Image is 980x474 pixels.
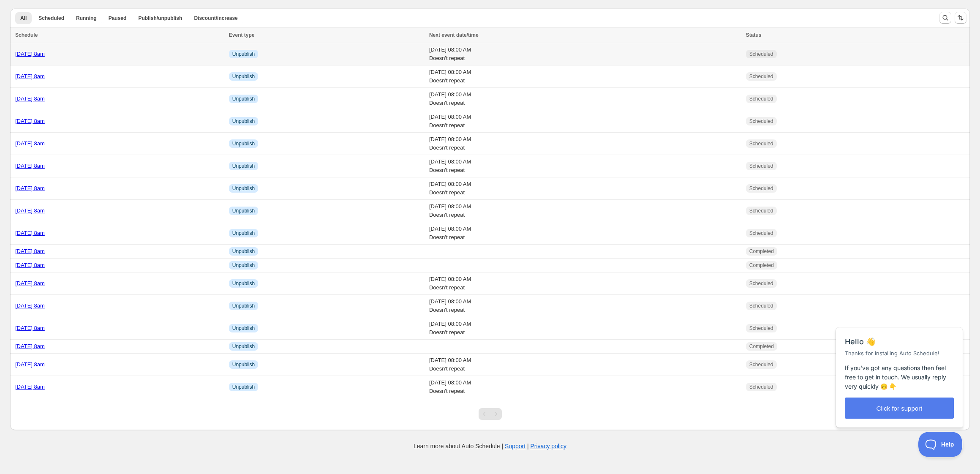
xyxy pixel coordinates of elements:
a: Privacy policy [531,443,567,449]
td: [DATE] 08:00 AM Doesn't repeat [427,295,743,317]
span: Unpublish [232,361,255,368]
span: Scheduled [749,207,773,214]
span: Discount/increase [194,15,237,22]
span: Unpublish [232,185,255,192]
iframe: Help Scout Beacon - Open [918,432,963,457]
span: Unpublish [232,302,255,309]
span: Unpublish [232,262,255,269]
a: [DATE] 8am [15,73,45,79]
span: Unpublish [232,343,255,350]
nav: Pagination [479,408,502,420]
span: Scheduled [749,95,773,102]
span: Scheduled [749,140,773,147]
span: Unpublish [232,280,255,287]
td: [DATE] 08:00 AM Doesn't repeat [427,222,743,245]
span: Unpublish [232,51,255,57]
span: Unpublish [232,140,255,147]
span: Scheduled [749,280,773,287]
span: Paused [109,15,127,22]
td: [DATE] 08:00 AM Doesn't repeat [427,177,743,200]
span: Unpublish [232,163,255,169]
span: Scheduled [749,302,773,309]
td: [DATE] 08:00 AM Doesn't repeat [427,354,743,376]
td: [DATE] 08:00 AM Doesn't repeat [427,272,743,295]
a: [DATE] 8am [15,248,45,254]
a: [DATE] 8am [15,280,45,286]
a: [DATE] 8am [15,51,45,57]
span: Scheduled [749,325,773,332]
span: Unpublish [232,230,255,237]
span: Unpublish [232,207,255,214]
a: [DATE] 8am [15,343,45,349]
button: Search and filter results [939,12,951,24]
span: Scheduled [749,384,773,390]
a: Support [505,443,525,449]
td: [DATE] 08:00 AM Doesn't repeat [427,133,743,155]
span: Status [746,32,762,38]
span: Unpublish [232,118,255,125]
span: Unpublish [232,248,255,255]
td: [DATE] 08:00 AM Doesn't repeat [427,317,743,340]
td: [DATE] 08:00 AM Doesn't repeat [427,88,743,110]
a: [DATE] 8am [15,230,45,236]
span: Scheduled [749,230,773,237]
span: Schedule [15,32,38,38]
span: Scheduled [749,73,773,80]
td: [DATE] 08:00 AM Doesn't repeat [427,155,743,177]
span: Scheduled [749,361,773,368]
td: [DATE] 08:00 AM Doesn't repeat [427,65,743,88]
span: Scheduled [749,185,773,192]
span: Completed [749,262,774,269]
a: [DATE] 8am [15,140,45,147]
span: Scheduled [38,15,64,22]
button: Sort the results [955,12,966,24]
span: Scheduled [749,51,773,57]
p: Learn more about Auto Schedule | | [414,442,566,450]
a: [DATE] 8am [15,262,45,268]
span: Publish/unpublish [138,15,182,22]
span: Scheduled [749,163,773,169]
a: [DATE] 8am [15,163,45,169]
a: [DATE] 8am [15,384,45,390]
a: [DATE] 8am [15,361,45,368]
iframe: Help Scout Beacon - Messages and Notifications [832,306,968,432]
span: Unpublish [232,325,255,332]
a: [DATE] 8am [15,95,45,102]
a: [DATE] 8am [15,207,45,214]
span: Completed [749,343,774,350]
td: [DATE] 08:00 AM Doesn't repeat [427,376,743,398]
a: [DATE] 8am [15,302,45,309]
a: [DATE] 8am [15,325,45,331]
span: Running [76,15,97,22]
span: Completed [749,248,774,255]
span: Unpublish [232,384,255,390]
td: [DATE] 08:00 AM Doesn't repeat [427,200,743,222]
span: Next event date/time [429,32,479,38]
a: [DATE] 8am [15,185,45,191]
td: [DATE] 08:00 AM Doesn't repeat [427,43,743,65]
span: Event type [229,32,255,38]
a: [DATE] 8am [15,118,45,124]
span: Unpublish [232,73,255,80]
span: Scheduled [749,118,773,125]
td: [DATE] 08:00 AM Doesn't repeat [427,110,743,133]
span: Unpublish [232,95,255,102]
span: All [20,15,27,22]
